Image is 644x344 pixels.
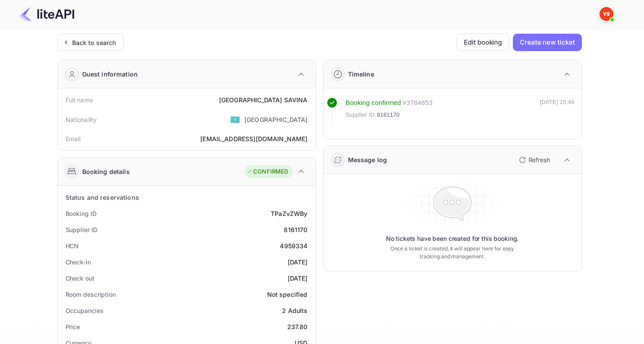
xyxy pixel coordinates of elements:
[244,115,308,124] div: [GEOGRAPHIC_DATA]
[346,98,401,108] div: Booking confirmed
[19,7,74,21] img: LiteAPI Logo
[403,98,432,108] div: # 3784853
[66,290,116,299] div: Room description
[66,193,139,202] div: Status and reservations
[66,306,104,315] div: Occupancies
[284,225,307,234] div: 8161170
[66,225,97,234] div: Supplier ID
[66,274,94,283] div: Check out
[383,245,522,261] p: Once a ticket is created, it will appear here for easy tracking and management.
[66,115,97,124] div: Nationality
[529,155,550,164] p: Refresh
[66,241,79,250] div: HCN
[280,241,307,250] div: 4959334
[514,153,553,167] button: Refresh
[288,274,308,283] div: [DATE]
[267,290,308,299] div: Not specified
[377,111,400,119] span: 8161170
[230,111,240,127] span: United States
[282,306,307,315] div: 2 Adults
[346,111,376,119] span: Supplier ID:
[599,7,613,21] img: Yandex Support
[540,98,574,123] div: [DATE] 15:49
[82,69,138,79] div: Guest information
[348,69,374,79] div: Timeline
[66,95,93,104] div: Full name
[66,134,81,143] div: Email
[456,34,509,51] button: Edit booking
[219,95,308,104] div: [GEOGRAPHIC_DATA] SAVINA
[386,234,519,243] p: No tickets have been created for this booking.
[72,38,116,47] div: Back to search
[66,322,80,331] div: Price
[271,209,307,218] div: TPaZvZWBy
[247,167,288,176] div: CONFIRMED
[200,134,307,143] div: [EMAIL_ADDRESS][DOMAIN_NAME]
[66,257,91,267] div: Check-in
[288,257,308,267] div: [DATE]
[348,155,387,164] div: Message log
[513,34,581,51] button: Create new ticket
[66,209,97,218] div: Booking ID
[287,322,308,331] div: 237.80
[82,167,130,176] div: Booking details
